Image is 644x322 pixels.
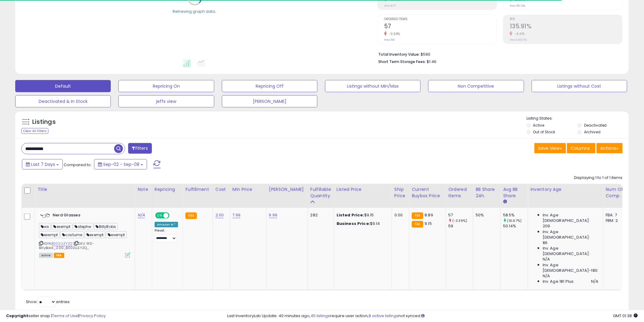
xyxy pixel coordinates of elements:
[543,279,575,284] span: Inv. Age 181 Plus:
[227,313,638,319] div: Last InventoryLab Update: 40 minutes ago, require user action, not synced.
[543,223,550,229] span: 209
[532,80,627,92] button: Listings without Cost
[510,18,622,21] span: ROI
[543,262,598,273] span: Inv. Age [DEMOGRAPHIC_DATA]-180:
[103,161,139,167] span: Sep-02 - Sep-08
[37,186,132,193] div: Title
[94,223,118,230] span: BillyBobs
[173,9,217,14] div: Retrieving graph data..
[269,212,278,218] a: 9.99
[310,212,329,218] div: 282
[427,59,436,65] span: $1.46
[534,143,566,153] button: Save View
[169,213,178,218] span: OFF
[425,221,432,226] span: 9.15
[138,186,149,193] div: Note
[597,143,623,153] button: Actions
[22,159,63,170] button: Last 7 Days
[584,129,600,135] label: Archived
[369,313,399,319] a: 8 active listings
[606,212,626,218] div: FBA: 7
[32,118,56,126] h5: Listings
[31,161,55,167] span: Last 7 Days
[387,32,400,36] small: -3.39%
[54,253,64,258] span: FBA
[452,218,467,223] small: (-3.39%)
[448,186,471,199] div: Ordered Items
[311,313,330,319] a: 45 listings
[606,186,628,199] div: Num of Comp.
[21,128,48,134] div: Clear All Filters
[412,212,423,219] small: FBA
[39,223,51,230] span: ws
[337,212,364,218] b: Listed Price:
[52,313,78,319] a: Terms of Use
[222,95,317,107] button: [PERSON_NAME]
[412,221,423,228] small: FBA
[503,223,528,229] div: 50.14%
[543,246,598,257] span: Inv. Age [DEMOGRAPHIC_DATA]:
[94,159,147,170] button: Sep-02 - Sep-08
[513,32,525,36] small: -6.31%
[337,221,370,226] b: Business Price:
[503,186,525,199] div: Avg BB Share
[155,222,178,227] div: Amazon AI *
[378,52,420,57] b: Total Inventory Value:
[571,145,590,151] span: Columns
[384,18,497,21] span: Ordered Items
[533,129,555,135] label: Out of Stock
[476,212,496,218] div: 50%
[39,231,60,238] span: exempt
[15,95,111,107] button: Deactivated & In Stock
[185,212,197,219] small: FBA
[26,299,70,305] span: Show: entries
[155,186,180,193] div: Repricing
[394,186,407,199] div: Ship Price
[378,59,426,64] b: Short Term Storage Fees:
[448,223,473,229] div: 59
[310,186,331,199] div: Fulfillable Quantity
[384,23,497,31] h2: 57
[185,186,210,193] div: Fulfillment
[269,186,305,193] div: [PERSON_NAME]
[476,186,498,199] div: BB Share 24h.
[233,186,264,193] div: Min Price
[543,229,598,240] span: Inv. Age [DEMOGRAPHIC_DATA]:
[448,212,473,218] div: 57
[503,199,507,205] small: Avg BB Share.
[118,95,214,107] button: jeffs view
[138,212,145,218] a: N/A
[606,218,626,223] div: FBM: 2
[128,143,152,154] button: Filters
[337,186,389,193] div: Listed Price
[85,231,105,238] span: exempt
[6,313,28,319] strong: Copyright
[39,253,53,258] span: All listings currently available for purchase on Amazon
[155,229,178,242] div: Preset:
[79,313,106,319] a: Privacy Policy
[325,80,421,92] button: Listings without Min/Max
[412,186,443,199] div: Current Buybox Price
[106,231,127,238] span: exempt
[533,123,544,128] label: Active
[384,4,396,8] small: Prev: $171
[507,218,522,223] small: (16.67%)
[222,80,317,92] button: Repricing Off
[543,212,598,223] span: Inv. Age [DEMOGRAPHIC_DATA]:
[215,212,224,218] a: 2.00
[39,212,51,219] img: 312nh04h5tL._SL40_.jpg
[384,38,395,42] small: Prev: 59
[60,231,84,238] span: costume
[543,273,550,279] span: N/A
[613,313,638,319] span: 2025-09-16 01:38 GMT
[118,80,214,92] button: Repricing On
[53,212,127,220] b: Nerd Glasses
[510,23,622,31] h2: 135.91%
[6,313,106,319] div: seller snap | |
[233,212,241,218] a: 7.99
[156,213,163,218] span: ON
[215,186,227,193] div: Cost
[378,50,618,58] li: $590
[503,212,528,218] div: 58.5%
[425,212,433,218] span: 8.89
